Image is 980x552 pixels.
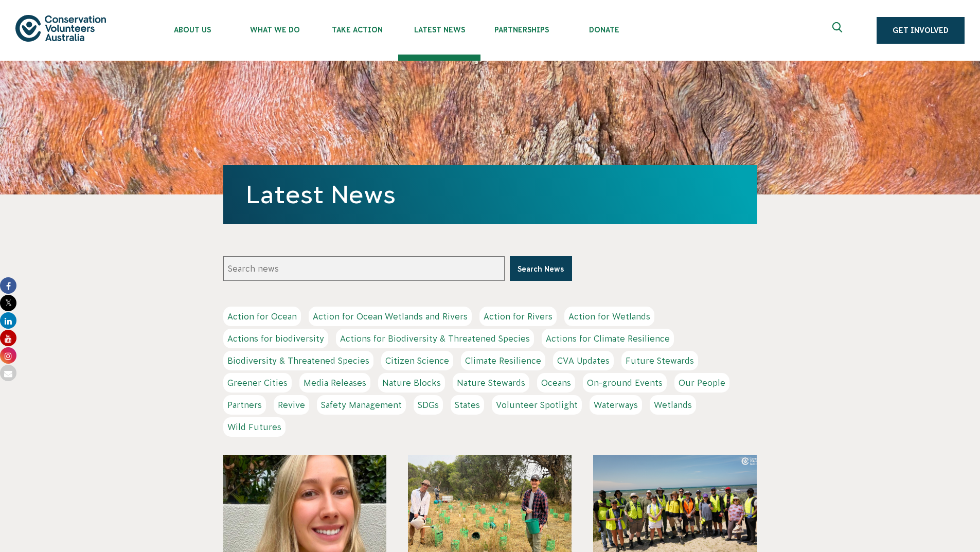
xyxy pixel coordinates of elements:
[553,351,614,370] a: CVA Updates
[223,329,328,348] a: Actions for biodiversity
[542,329,674,348] a: Actions for Climate Resilience
[590,395,642,415] a: Waterways
[674,373,729,393] a: Our People
[223,307,301,326] a: Action for Ocean
[537,373,575,393] a: Oceans
[451,395,484,415] a: States
[583,373,667,393] a: On-ground Events
[316,26,398,34] span: Take Action
[223,256,505,281] input: Search news
[877,17,965,44] a: Get Involved
[317,395,406,415] a: Safety Management
[453,373,529,393] a: Nature Stewards
[492,395,582,415] a: Volunteer Spotlight
[479,307,557,326] a: Action for Rivers
[15,15,106,41] img: logo.svg
[381,351,453,370] a: Citizen Science
[378,373,445,393] a: Nature Blocks
[309,307,472,326] a: Action for Ocean Wetlands and Rivers
[461,351,545,370] a: Climate Resilience
[621,351,698,370] a: Future Stewards
[650,395,696,415] a: Wetlands
[336,329,534,348] a: Actions for Biodiversity & Threatened Species
[299,373,370,393] a: Media Releases
[223,395,266,415] a: Partners
[832,22,845,39] span: Expand search box
[274,395,309,415] a: Revive
[563,26,645,34] span: Donate
[480,26,563,34] span: Partnerships
[564,307,654,326] a: Action for Wetlands
[234,26,316,34] span: What We Do
[246,181,396,208] a: Latest News
[398,26,480,34] span: Latest News
[223,373,292,393] a: Greener Cities
[151,26,234,34] span: About Us
[510,256,572,281] button: Search News
[826,18,851,43] button: Expand search box Close search box
[223,417,286,437] a: Wild Futures
[414,395,443,415] a: SDGs
[223,351,373,370] a: Biodiversity & Threatened Species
